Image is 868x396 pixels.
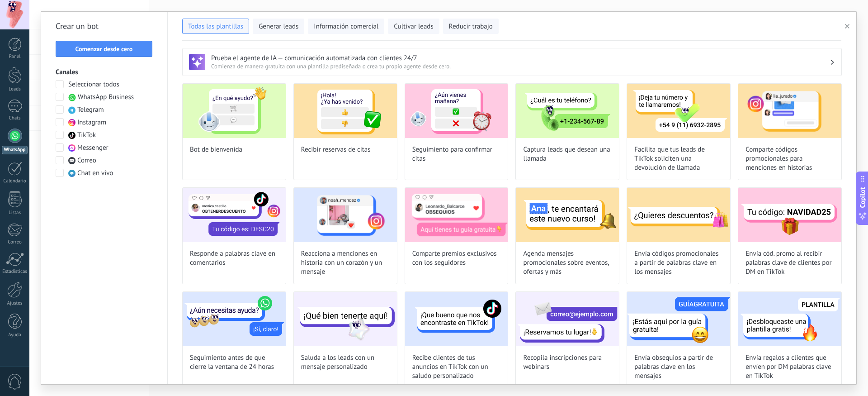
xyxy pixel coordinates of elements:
[449,22,493,31] span: Reducir trabajo
[294,188,397,242] img: Reacciona a menciones en historia con un corazón y un mensaje
[77,105,104,115] span: Telegram
[211,62,830,70] span: Comienza de manera gratuita con una plantilla prediseñada o crea tu propio agente desde cero.
[2,239,28,245] div: Correo
[77,118,106,127] span: Instagram
[745,353,834,381] span: Envía regalos a clientes que envíen por DM palabras clave en TikTok
[388,19,439,34] button: Cultivar leads
[405,84,508,138] img: Seguimiento para confirmar citas
[211,54,830,62] h3: Prueba el agente de IA — comunicación automatizada con clientes 24/7
[738,188,841,242] img: Envía cód. promo al recibir palabras clave de clientes por DM en TikTok
[634,353,723,381] span: Envía obsequios a partir de palabras clave en los mensajes
[301,145,371,154] span: Recibir reservas de citas
[2,115,28,121] div: Chats
[75,46,133,52] span: Comenzar desde cero
[627,188,730,242] img: Envía códigos promocionales a partir de palabras clave en los mensajes
[182,19,249,34] button: Todas las plantillas
[2,301,28,306] div: Ajustes
[183,292,286,346] img: Seguimiento antes de que cierre la ventana de 24 horas
[2,86,28,92] div: Leads
[56,19,153,33] h2: Crear un bot
[523,249,612,277] span: Agenda mensajes promocionales sobre eventos, ofertas y más
[738,84,841,138] img: Comparte códigos promocionales para menciones en historias
[301,353,390,372] span: Saluda a los leads con un mensaje personalizado
[738,292,841,346] img: Envía regalos a clientes que envíen por DM palabras clave en TikTok
[253,19,304,34] button: Generar leads
[516,292,619,346] img: Recopila inscripciones para webinars
[183,188,286,242] img: Responde a palabras clave en comentarios
[745,249,834,277] span: Envía cód. promo al recibir palabras clave de clientes por DM en TikTok
[190,145,242,154] span: Bot de bienvenida
[523,353,612,372] span: Recopila inscripciones para webinars
[2,178,28,184] div: Calendario
[858,187,867,208] span: Copilot
[516,188,619,242] img: Agenda mensajes promocionales sobre eventos, ofertas y más
[190,353,278,372] span: Seguimiento antes de que cierre la ventana de 24 horas
[2,332,28,338] div: Ayuda
[188,22,243,31] span: Todas las plantillas
[2,54,28,60] div: Panel
[634,145,723,172] span: Facilita que tus leads de TikTok soliciten una devolución de llamada
[78,93,134,102] span: WhatsApp Business
[2,146,28,154] div: WhatsApp
[412,145,501,163] span: Seguimiento para confirmar citas
[77,131,96,140] span: TikTok
[294,292,397,346] img: Saluda a los leads con un mensaje personalizado
[627,84,730,138] img: Facilita que tus leads de TikTok soliciten una devolución de llamada
[77,156,96,165] span: Correo
[77,169,113,178] span: Chat en vivo
[294,84,397,138] img: Recibir reservas de citas
[183,84,286,138] img: Bot de bienvenida
[523,145,612,163] span: Captura leads que desean una llamada
[2,210,28,216] div: Listas
[412,249,501,267] span: Comparte premios exclusivos con los seguidores
[56,68,153,76] h3: Canales
[68,80,119,89] span: Seleccionar todos
[259,22,298,31] span: Generar leads
[2,269,28,275] div: Estadísticas
[190,249,278,267] span: Responde a palabras clave en comentarios
[412,353,501,381] span: Recibe clientes de tus anuncios en TikTok con un saludo personalizado
[443,19,499,34] button: Reducir trabajo
[516,84,619,138] img: Captura leads que desean una llamada
[627,292,730,346] img: Envía obsequios a partir de palabras clave en los mensajes
[301,249,390,277] span: Reacciona a menciones en historia con un corazón y un mensaje
[77,143,108,153] span: Messenger
[405,188,508,242] img: Comparte premios exclusivos con los seguidores
[314,22,378,31] span: Información comercial
[405,292,508,346] img: Recibe clientes de tus anuncios en TikTok con un saludo personalizado
[394,22,433,31] span: Cultivar leads
[634,249,723,277] span: Envía códigos promocionales a partir de palabras clave en los mensajes
[745,145,834,172] span: Comparte códigos promocionales para menciones en historias
[308,19,384,34] button: Información comercial
[56,41,152,57] button: Comenzar desde cero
